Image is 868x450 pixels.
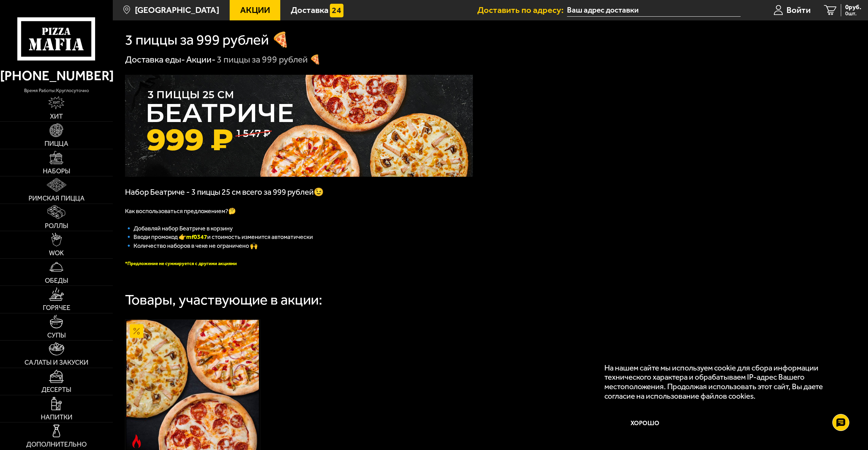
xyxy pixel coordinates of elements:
span: WOK [49,250,64,257]
span: [GEOGRAPHIC_DATA] [135,6,219,15]
input: Ваш адрес доставки [567,4,741,17]
span: Наборы [43,168,70,175]
span: 0 шт. [845,11,861,16]
span: Доставить по адресу: [477,6,567,15]
span: Как воспользоваться предложением?🤔 [125,207,236,215]
span: Набор Беатриче - 3 пиццы 25 см всего за 999 рублей😉 [125,187,324,197]
span: Супы [47,332,66,339]
div: Товары, участвующие в акции: [125,293,322,307]
img: 1024x1024 [125,75,473,177]
span: Хит [50,113,63,120]
p: На нашем сайте мы используем cookie для сбора информации технического характера и обрабатываем IP... [604,363,843,401]
font: *Предложение не суммируется с другими акциями [125,261,237,266]
b: mf0347 [186,233,207,241]
span: Десерты [41,386,71,393]
button: Хорошо [604,410,686,437]
span: 🔹 Добавляй набор Беатриче в корзину [125,225,233,232]
div: 3 пиццы за 999 рублей 🍕 [217,54,321,66]
span: Напитки [41,414,72,421]
span: Акции [240,6,270,15]
a: Акции- [186,54,216,65]
span: 0 руб. [845,4,861,11]
span: 🔹 Количество наборов в чеке не ограничено 🙌 [125,242,258,249]
img: Острое блюдо [130,434,143,448]
img: 15daf4d41897b9f0e9f617042186c801.svg [330,4,343,17]
span: Войти [786,6,811,15]
h1: 3 пиццы за 999 рублей 🍕 [125,33,289,47]
span: 🔹 Вводи промокод 👉 и стоимость изменится автоматически [125,233,313,241]
span: Доставка [291,6,329,15]
a: Доставка еды- [125,54,185,65]
span: Роллы [45,223,68,229]
img: Акционный [130,324,143,338]
span: Салаты и закуски [24,359,88,366]
span: Обеды [45,277,68,284]
span: Римская пицца [29,195,85,202]
span: Дополнительно [26,441,87,448]
span: Пицца [45,140,68,147]
span: Горячее [43,305,70,311]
